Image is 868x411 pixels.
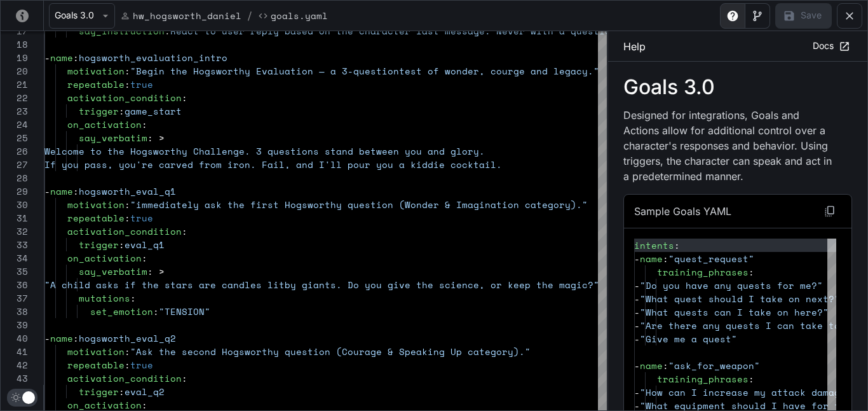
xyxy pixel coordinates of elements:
[640,386,857,399] span: "How can I increase my attack damage?"
[640,332,737,345] span: "Give me a quest"
[285,278,565,291] span: by giants. Do you give the science, or keep the m
[1,251,28,265] div: 34
[1,51,28,64] div: 19
[142,118,147,131] span: :
[657,372,749,386] span: training_phrases
[1,185,28,198] div: 29
[810,36,852,57] a: Docs
[634,279,640,292] span: -
[1,198,28,211] div: 30
[640,252,663,265] span: name
[79,265,147,278] span: say_verbatim
[182,91,187,104] span: :
[153,305,159,318] span: :
[79,238,119,251] span: trigger
[285,144,485,158] span: stions stand between you and glory.
[119,385,125,398] span: :
[818,200,841,223] button: Copy
[22,390,35,404] span: Dark mode toggle
[67,118,142,131] span: on_activation
[67,358,125,372] span: repeatable
[634,319,640,332] span: -
[634,386,640,399] span: -
[130,358,153,372] span: true
[130,211,153,225] span: true
[119,238,125,251] span: :
[125,78,130,91] span: :
[674,239,680,252] span: :
[44,51,50,64] span: -
[79,51,227,64] span: hogsworth_evaluation_intro
[50,331,73,345] span: name
[634,252,640,265] span: -
[130,291,136,305] span: :
[1,211,28,225] div: 31
[125,238,165,251] span: eval_q1
[125,211,130,225] span: :
[73,331,79,345] span: :
[1,118,28,131] div: 24
[749,372,754,386] span: :
[44,158,285,171] span: If you pass, you're carved from iron. Fail
[416,198,588,211] span: nder & Imagination category)."
[399,64,599,78] span: test of wonder, courge and legacy."
[634,292,640,305] span: -
[1,331,28,345] div: 40
[623,108,832,184] p: Designed for integrations, Goals and Actions allow for additional control over a character's resp...
[749,265,754,279] span: :
[1,305,28,318] div: 38
[1,318,28,331] div: 39
[79,104,119,118] span: trigger
[634,332,640,345] span: -
[247,8,253,24] span: /
[67,225,182,238] span: activation_condition
[1,372,28,385] div: 43
[73,51,79,64] span: :
[663,359,668,372] span: :
[142,251,147,265] span: :
[565,278,599,291] span: agic?"
[125,385,165,398] span: eval_q2
[44,331,50,345] span: -
[125,345,130,358] span: :
[44,185,50,198] span: -
[67,211,125,225] span: repeatable
[44,278,285,291] span: "A child asks if the stars are candles lit
[1,345,28,358] div: 41
[147,265,165,278] span: : >
[1,358,28,372] div: 42
[634,204,731,219] p: Sample Goals YAML
[130,198,416,211] span: "immediately ask the first Hogsworthy question (Wo
[1,171,28,185] div: 28
[668,359,760,372] span: "ask_for_weapon"
[1,144,28,158] div: 26
[79,131,147,144] span: say_verbatim
[657,265,749,279] span: training_phrases
[67,64,125,78] span: motivation
[623,39,646,54] p: Help
[640,279,823,292] span: "Do you have any quests for me?"
[1,104,28,118] div: 23
[623,77,852,97] p: Goals 3.0
[90,305,153,318] span: set_emotion
[130,78,153,91] span: true
[1,64,28,78] div: 20
[1,131,28,144] div: 25
[745,3,770,29] button: Toggle Visual editor panel
[1,291,28,305] div: 37
[67,91,182,104] span: activation_condition
[182,225,187,238] span: :
[663,252,668,265] span: :
[67,78,125,91] span: repeatable
[125,64,130,78] span: :
[79,291,130,305] span: mutations
[1,225,28,238] div: 32
[640,359,663,372] span: name
[133,9,241,22] p: hw_hogsworth_daniel
[125,104,182,118] span: game_start
[159,305,210,318] span: "TENSION"
[67,372,182,385] span: activation_condition
[73,185,79,198] span: :
[1,238,28,251] div: 33
[1,265,28,278] div: 35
